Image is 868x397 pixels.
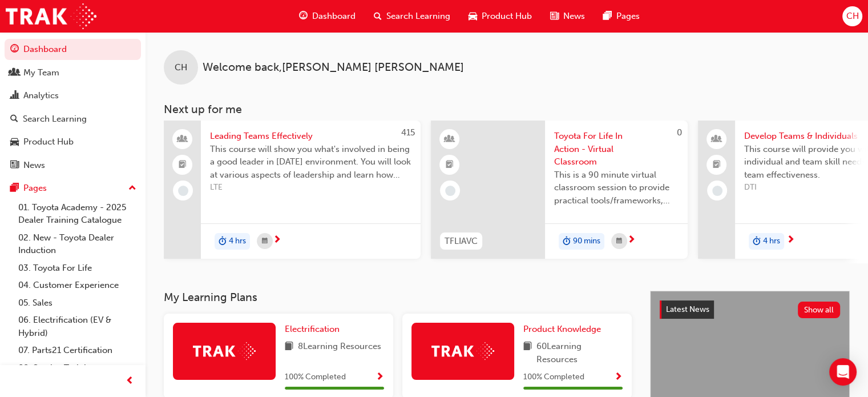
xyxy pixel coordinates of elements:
span: Latest News [666,304,709,314]
span: pages-icon [10,183,19,194]
span: Pages [616,10,640,23]
span: guage-icon [10,45,19,55]
div: Search Learning [23,113,87,126]
span: This is a 90 minute virtual classroom session to provide practical tools/frameworks, behaviours a... [554,169,679,207]
span: 4 hrs [229,235,246,248]
span: guage-icon [299,9,308,23]
span: people-icon [10,68,19,78]
span: car-icon [469,9,477,23]
a: Electrification [285,323,344,336]
a: 06. Electrification (EV & Hybrid) [14,311,141,342]
a: Product Hub [5,131,141,153]
button: Show Progress [614,370,623,384]
span: 8 Learning Resources [298,340,381,354]
span: duration-icon [563,234,571,249]
img: Trak [6,3,96,29]
span: car-icon [10,137,19,147]
a: 0TFLIAVCToyota For Life In Action - Virtual ClassroomThis is a 90 minute virtual classroom sessio... [431,121,688,259]
span: calendar-icon [616,234,622,248]
a: My Team [5,62,141,83]
span: up-icon [128,181,136,196]
span: next-icon [786,235,795,246]
img: Trak [431,342,494,360]
button: DashboardMy TeamAnalyticsSearch LearningProduct HubNews [5,37,141,178]
h3: Next up for me [146,103,868,116]
a: Latest NewsShow all [660,300,840,319]
span: 4 hrs [763,235,780,248]
div: My Team [23,66,59,79]
span: prev-icon [126,374,134,388]
a: 04. Customer Experience [14,276,141,294]
span: LTE [210,181,411,194]
div: Analytics [23,89,59,102]
div: Product Hub [23,135,74,149]
button: Show Progress [376,370,384,384]
a: 08. Service Training [14,359,141,377]
a: search-iconSearch Learning [365,5,459,28]
span: learningRecordVerb_NONE-icon [445,186,455,196]
button: Pages [5,178,141,199]
a: 03. Toyota For Life [14,259,141,277]
span: News [563,10,585,23]
a: car-iconProduct Hub [459,5,541,28]
span: 100 % Completed [523,371,584,384]
span: learningResourceType_INSTRUCTOR_LED-icon [446,132,454,147]
span: 415 [401,127,415,138]
span: learningRecordVerb_NONE-icon [178,186,188,196]
a: pages-iconPages [594,5,649,28]
span: Search Learning [386,10,450,23]
span: Dashboard [312,10,356,23]
span: learningRecordVerb_NONE-icon [712,186,722,196]
span: people-icon [179,132,187,147]
a: 07. Parts21 Certification [14,342,141,359]
span: Leading Teams Effectively [210,130,411,143]
div: Open Intercom Messenger [829,358,857,386]
span: chart-icon [10,91,19,101]
span: duration-icon [753,234,761,249]
span: 100 % Completed [285,371,346,384]
span: Welcome back , [PERSON_NAME] [PERSON_NAME] [203,61,464,74]
span: 90 mins [573,235,600,248]
span: next-icon [627,235,636,246]
span: TFLIAVC [445,235,478,248]
span: duration-icon [219,234,227,249]
span: Show Progress [376,372,384,383]
a: 02. New - Toyota Dealer Induction [14,229,141,259]
a: Product Knowledge [523,323,605,336]
span: pages-icon [603,9,612,23]
span: 60 Learning Resources [536,340,623,366]
span: search-icon [10,114,18,125]
span: calendar-icon [262,234,268,248]
span: news-icon [550,9,559,23]
span: 0 [677,127,682,138]
span: CH [846,10,858,23]
button: Show all [798,302,841,318]
span: CH [175,61,187,74]
a: guage-iconDashboard [290,5,365,28]
a: Analytics [5,85,141,106]
span: booktick-icon [713,158,721,173]
span: Electrification [285,324,340,334]
a: News [5,155,141,176]
span: book-icon [523,340,532,366]
span: news-icon [10,161,19,171]
span: booktick-icon [179,158,187,173]
span: booktick-icon [446,158,454,173]
span: Toyota For Life In Action - Virtual Classroom [554,130,679,169]
a: 01. Toyota Academy - 2025 Dealer Training Catalogue [14,199,141,229]
img: Trak [193,342,256,360]
span: book-icon [285,340,293,354]
a: 05. Sales [14,294,141,312]
div: Pages [23,182,47,195]
div: News [23,159,45,172]
span: next-icon [273,235,281,246]
span: Product Knowledge [523,324,601,334]
span: Product Hub [482,10,532,23]
a: Dashboard [5,39,141,60]
span: search-icon [374,9,382,23]
a: news-iconNews [541,5,594,28]
h3: My Learning Plans [164,291,632,304]
a: Search Learning [5,109,141,130]
button: CH [842,6,862,26]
